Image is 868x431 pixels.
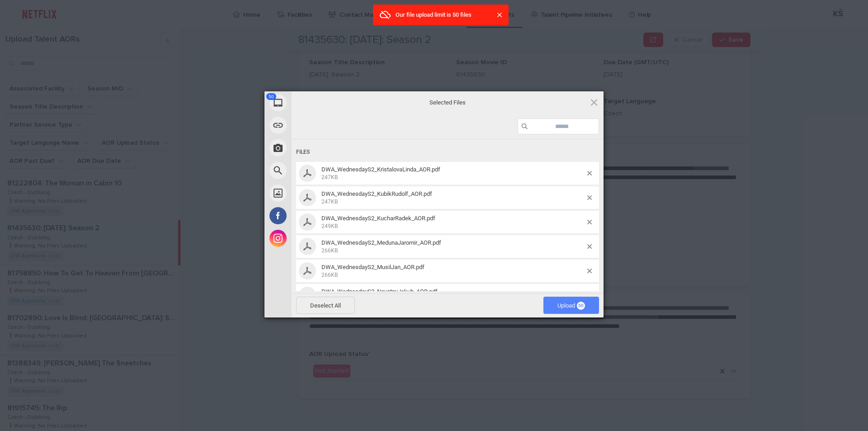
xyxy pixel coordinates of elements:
span: 50 [266,93,276,100]
span: Selected Files [357,98,538,106]
span: 249KB [321,223,338,229]
div: Link (URL) [264,114,373,137]
span: DWA_WednesdayS2_MedunaJaromir_AOR.pdf [319,239,587,254]
span: 50 [577,302,585,310]
span: Click here or hit ESC to close picker [589,97,599,107]
span: Upload [557,302,585,309]
span: DWA_WednesdayS2_MusilJan_AOR.pdf [321,264,425,270]
span: DWA_WednesdayS2_KucharRadek_AOR.pdf [319,215,587,230]
div: Web Search [264,159,373,182]
span: DWA_WednesdayS2_KristalovaLinda_AOR.pdf [321,166,440,173]
span: DWA_WednesdayS2_MedunaJaromir_AOR.pdf [321,239,441,246]
span: DWA_WednesdayS2_KubikRudolf_AOR.pdf [321,190,432,197]
span: DWA_WednesdayS2_NovotnyJakub_AOR.pdf [319,288,587,303]
div: Instagram [264,227,373,250]
span: DWA_WednesdayS2_KubikRudolf_AOR.pdf [319,190,587,205]
div: Take Photo [264,137,373,159]
span: DWA_WednesdayS2_NovotnyJakub_AOR.pdf [321,288,438,295]
span: 266KB [321,247,338,254]
span: Upload [543,297,599,314]
div: Our file upload limit is 50 files [396,11,486,19]
span: Deselect All [296,297,355,314]
div: Files [296,144,599,161]
span: DWA_WednesdayS2_KucharRadek_AOR.pdf [321,215,435,222]
div: Unsplash [264,182,373,204]
span: DWA_WednesdayS2_KristalovaLinda_AOR.pdf [319,166,587,181]
div: Facebook [264,204,373,227]
span: 266KB [321,272,338,278]
div: My Device [264,91,373,114]
span: 247KB [321,199,338,205]
span: DWA_WednesdayS2_MusilJan_AOR.pdf [319,264,587,279]
span: 247KB [321,174,338,180]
